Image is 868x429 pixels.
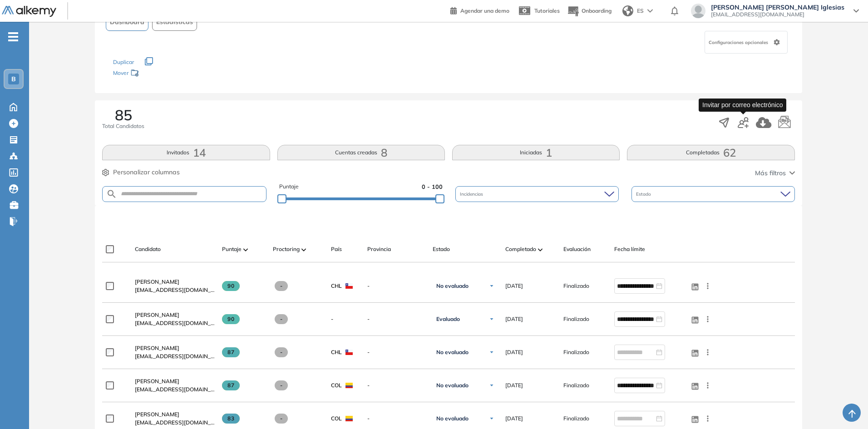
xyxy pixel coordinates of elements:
[705,31,788,54] div: Configuraciones opcionales
[436,316,460,323] span: Evaluado
[106,13,148,31] button: Dashboard
[135,410,215,419] a: [PERSON_NAME]
[367,245,391,253] span: Provincia
[275,281,288,291] span: -
[102,122,144,130] span: Total Candidatos
[699,99,786,112] div: Invitar por correo electrónico
[243,248,248,251] img: [missing "en.ARROW_ALT" translation]
[273,245,300,253] span: Proctoring
[563,414,589,423] span: Finalizado
[489,316,494,322] img: Ícono de flecha
[367,381,425,390] span: -
[135,278,179,285] span: [PERSON_NAME]
[489,416,494,421] img: Ícono de flecha
[345,283,353,289] img: CHL
[222,380,240,390] span: 87
[711,4,844,11] span: [PERSON_NAME] [PERSON_NAME] Iglesias
[331,245,342,253] span: País
[455,186,619,202] div: Incidencias
[102,145,270,160] button: Invitados14
[113,168,180,177] span: Personalizar columnas
[538,248,542,251] img: [missing "en.ARROW_ALT" translation]
[110,17,144,27] span: Dashboard
[222,314,240,324] span: 90
[113,59,134,65] span: Duplicar
[345,383,353,388] img: COL
[135,419,215,427] span: [EMAIL_ADDRESS][DOMAIN_NAME]
[11,75,16,83] span: B
[637,7,644,15] span: ES
[711,11,844,18] span: [EMAIL_ADDRESS][DOMAIN_NAME]
[489,383,494,388] img: Ícono de flecha
[331,282,342,290] span: CHL
[135,319,215,327] span: [EMAIL_ADDRESS][DOMAIN_NAME]
[489,283,494,289] img: Ícono de flecha
[279,182,299,191] span: Puntaje
[505,245,536,253] span: Completado
[135,311,179,318] span: [PERSON_NAME]
[452,145,620,160] button: Iniciadas1
[222,281,240,291] span: 90
[275,380,288,390] span: -
[436,415,469,422] span: No evaluado
[331,381,342,390] span: COL
[755,168,795,178] button: Más filtros
[301,248,306,251] img: [missing "en.ARROW_ALT" translation]
[275,347,288,357] span: -
[113,65,204,82] div: Mover
[135,352,215,360] span: [EMAIL_ADDRESS][DOMAIN_NAME]
[567,1,612,21] button: Onboarding
[115,108,132,122] span: 85
[135,385,215,394] span: [EMAIL_ADDRESS][DOMAIN_NAME]
[563,315,589,323] span: Finalizado
[275,414,288,424] span: -
[135,345,179,351] span: [PERSON_NAME]
[135,377,215,385] a: [PERSON_NAME]
[582,7,612,14] span: Onboarding
[460,7,509,14] span: Agendar una demo
[367,282,425,290] span: -
[367,414,425,423] span: -
[135,278,215,286] a: [PERSON_NAME]
[436,382,469,389] span: No evaluado
[8,36,18,38] i: -
[156,17,193,27] span: Estadísticas
[422,182,443,191] span: 0 - 100
[622,5,633,16] img: world
[367,315,425,323] span: -
[627,145,794,160] button: Completadas62
[135,245,161,253] span: Candidato
[534,7,560,14] span: Tutoriales
[647,9,653,13] img: arrow
[331,315,333,323] span: -
[436,349,469,356] span: No evaluado
[135,378,179,385] span: [PERSON_NAME]
[277,145,445,160] button: Cuentas creadas8
[331,414,342,423] span: COL
[102,168,180,177] button: Personalizar columnas
[135,286,215,294] span: [EMAIL_ADDRESS][DOMAIN_NAME]
[275,314,288,324] span: -
[331,348,342,356] span: CHL
[505,315,523,323] span: [DATE]
[345,350,353,355] img: CHL
[755,168,786,178] span: Más filtros
[563,245,591,253] span: Evaluación
[152,13,197,31] button: Estadísticas
[563,282,589,290] span: Finalizado
[222,245,242,253] span: Puntaje
[450,5,509,15] a: Agendar una demo
[614,245,645,253] span: Fecha límite
[367,348,425,356] span: -
[135,311,215,319] a: [PERSON_NAME]
[222,347,240,357] span: 87
[505,282,523,290] span: [DATE]
[436,282,469,290] span: No evaluado
[2,6,56,17] img: Logo
[505,381,523,390] span: [DATE]
[106,188,117,200] img: SEARCH_ALT
[636,191,653,197] span: Estado
[505,414,523,423] span: [DATE]
[222,414,240,424] span: 83
[709,39,770,46] span: Configuraciones opcionales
